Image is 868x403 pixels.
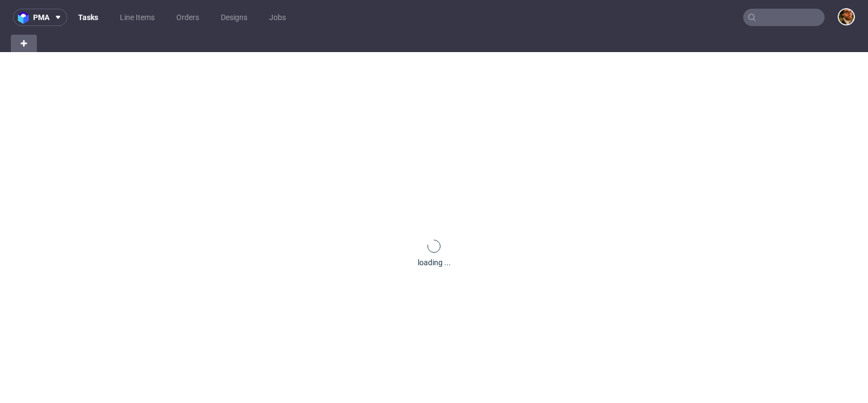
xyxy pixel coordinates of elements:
a: Orders [170,9,206,26]
a: Designs [214,9,254,26]
img: logo [18,11,33,24]
a: Jobs [263,9,292,26]
img: Matteo Corsico [839,9,854,24]
a: Line Items [113,9,161,26]
span: pma [33,14,49,21]
button: pma [13,9,67,26]
a: Tasks [72,9,105,26]
div: loading ... [418,257,451,268]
